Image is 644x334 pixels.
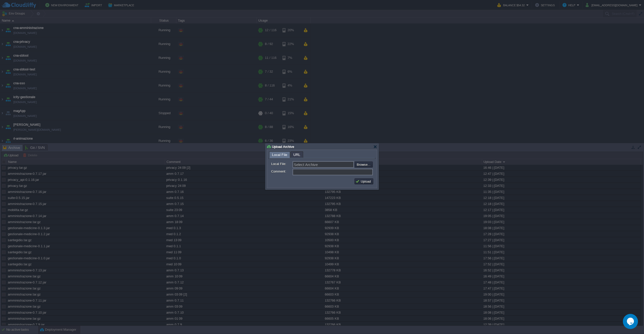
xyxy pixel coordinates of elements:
span: URL [293,152,300,158]
button: Upload [355,179,372,184]
label: Local File: [271,161,292,166]
label: Comment: [271,169,292,174]
span: Upload Archive [272,145,294,149]
iframe: chat widget [623,314,639,329]
span: Local File [272,152,287,158]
